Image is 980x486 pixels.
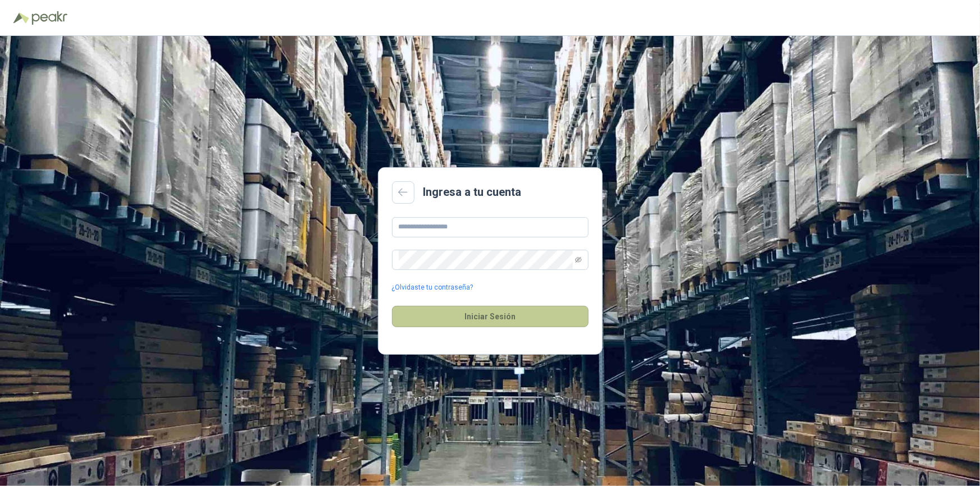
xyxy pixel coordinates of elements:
h2: Ingresa a tu cuenta [423,184,522,201]
button: Iniciar Sesión [392,306,589,327]
a: ¿Olvidaste tu contraseña? [392,282,473,293]
img: Logo [13,12,29,24]
img: Peakr [31,11,67,25]
span: eye-invisible [575,256,582,263]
